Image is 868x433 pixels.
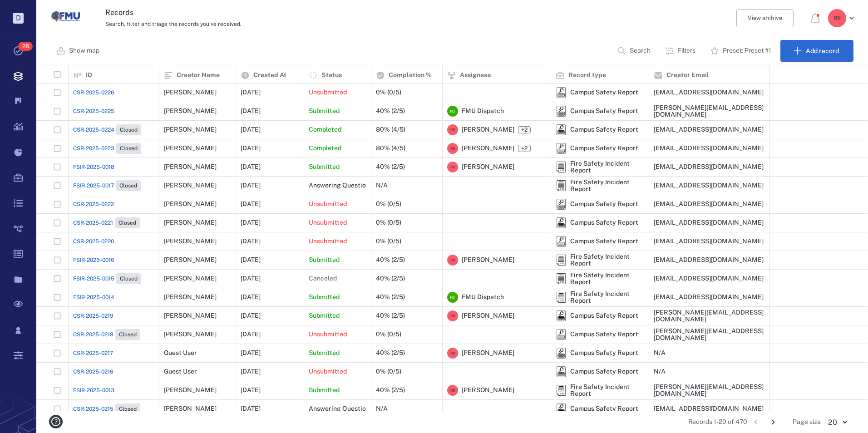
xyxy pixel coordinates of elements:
[73,349,113,357] a: CSR-2025-0217
[570,253,644,267] div: Fire Safety Incident Report
[654,256,764,263] div: [EMAIL_ADDRESS][DOMAIN_NAME]
[556,106,567,117] div: Campus Safety Report
[241,293,261,302] p: [DATE]
[556,292,567,303] div: Fire Safety Incident Report
[570,160,644,174] div: Fire Safety Incident Report
[556,310,567,321] img: icon Campus Safety Report
[556,217,567,228] div: Campus Safety Report
[164,89,217,96] div: [PERSON_NAME]
[376,219,401,226] div: 0% (0/5)
[164,349,197,356] div: Guest User
[309,88,347,97] p: Unsubmitted
[376,238,401,245] div: 0% (0/5)
[73,293,114,301] span: FSIR-2025-0014
[117,219,138,227] span: Closed
[309,218,347,227] p: Unsubmitted
[518,126,531,133] span: +2
[654,219,764,226] div: [EMAIL_ADDRESS][DOMAIN_NAME]
[556,403,567,414] img: icon Campus Safety Report
[73,124,141,135] a: CSR-2025-0224Closed
[376,89,401,96] div: 0% (0/5)
[705,40,779,62] button: Preset: Preset #1
[309,237,347,246] p: Unsubmitted
[376,256,405,263] div: 40% (2/5)
[164,201,217,207] div: [PERSON_NAME]
[462,162,514,172] span: [PERSON_NAME]
[309,200,347,209] p: Unsubmitted
[309,311,340,320] p: Submitted
[447,162,458,172] div: R R
[688,418,747,427] span: Records 1-20 of 470
[117,405,138,413] span: Closed
[73,143,141,154] a: CSR-2025-0223Closed
[376,331,401,338] div: 0% (0/5)
[518,145,531,152] span: +2
[164,312,217,319] div: [PERSON_NAME]
[73,256,114,264] span: FSIR-2025-0016
[118,275,139,283] span: Closed
[309,125,341,134] p: Completed
[118,145,139,153] span: Closed
[556,366,567,377] img: icon Campus Safety Report
[73,200,114,208] a: CSR-2025-0222
[462,386,514,395] span: [PERSON_NAME]
[117,331,138,339] span: Closed
[241,200,261,209] p: [DATE]
[556,236,567,247] img: icon Campus Safety Report
[447,348,458,359] div: R R
[766,415,780,429] button: Go to next page
[556,273,567,284] div: Fire Safety Incident Report
[164,163,217,170] div: [PERSON_NAME]
[73,275,114,283] span: FSIR-2025-0015
[570,405,638,412] div: Campus Safety Report
[780,40,853,62] button: Add record
[241,181,261,190] p: [DATE]
[570,312,638,319] div: Campus Safety Report
[447,385,458,396] div: R R
[570,272,644,286] div: Fire Safety Incident Report
[73,368,113,376] a: CSR-2025-0216
[556,199,567,210] div: Campus Safety Report
[164,145,217,152] div: [PERSON_NAME]
[241,274,261,283] p: [DATE]
[73,386,114,394] a: FSIR-2025-0013
[556,273,567,284] img: icon Fire Safety Incident Report
[447,292,458,303] div: F D
[556,87,567,98] div: Campus Safety Report
[164,331,217,338] div: [PERSON_NAME]
[556,385,567,396] img: icon Fire Safety Incident Report
[309,274,337,283] p: Canceled
[376,163,405,170] div: 40% (2/5)
[73,237,114,246] a: CSR-2025-0220
[241,107,261,116] p: [DATE]
[570,201,638,207] div: Campus Safety Report
[241,144,261,153] p: [DATE]
[309,256,340,265] p: Submitted
[570,126,638,133] div: Campus Safety Report
[556,348,567,359] img: icon Campus Safety Report
[86,71,92,80] p: ID
[376,126,405,133] div: 80% (4/5)
[570,349,638,356] div: Campus Safety Report
[241,237,261,246] p: [DATE]
[556,143,567,154] img: icon Campus Safety Report
[447,143,458,154] div: R R
[376,405,388,412] div: N/A
[73,126,114,134] span: CSR-2025-0224
[556,124,567,135] img: icon Campus Safety Report
[73,403,140,414] a: CSR-2025-0215Closed
[73,405,113,413] span: CSR-2025-0215
[654,384,765,398] div: [PERSON_NAME][EMAIL_ADDRESS][DOMAIN_NAME]
[519,145,529,153] span: +2
[556,87,567,98] img: icon Campus Safety Report
[654,309,765,323] div: [PERSON_NAME][EMAIL_ADDRESS][DOMAIN_NAME]
[73,89,114,97] a: CSR-2025-0226
[519,126,529,134] span: +2
[164,238,217,245] div: [PERSON_NAME]
[462,125,514,134] span: [PERSON_NAME]
[389,71,432,80] p: Completion %
[570,368,638,375] div: Campus Safety Report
